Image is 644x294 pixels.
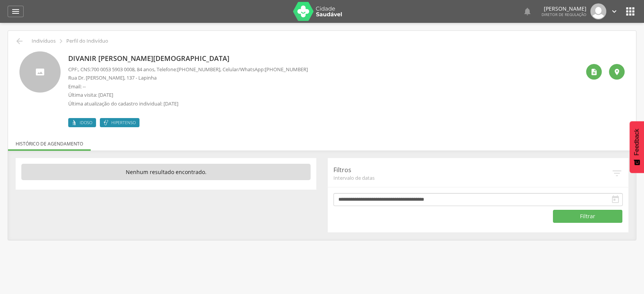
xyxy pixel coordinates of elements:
p: CPF: , CNS: , 84 anos, Telefone: , Celular/WhatsApp: [68,66,308,73]
span: [PHONE_NUMBER] [177,66,220,73]
p: Indivíduos [32,38,56,44]
button: Feedback - Mostrar pesquisa [630,121,644,173]
i:  [523,7,532,16]
p: [PERSON_NAME] [541,6,586,11]
button: Filtrar [553,210,622,223]
span: 700 0053 5903 0008 [91,66,135,73]
i:  [590,68,598,76]
p: Email: -- [68,83,308,90]
p: Última atualização do cadastro individual: [DATE] [68,100,308,107]
p: Filtros [333,166,611,174]
a:  [8,6,24,17]
p: Rua Dr. [PERSON_NAME], 137 - Lapinha [68,74,308,81]
p: Última visita: [DATE] [68,91,308,99]
p: Divanir [PERSON_NAME][DEMOGRAPHIC_DATA] [68,54,308,64]
i:  [611,195,620,204]
p: Perfil do Indivíduo [66,38,108,44]
i:  [624,5,636,18]
span: Hipertenso [111,120,136,126]
i:  [11,7,20,16]
span: Intervalo de datas [333,174,611,181]
span: Feedback [633,129,640,155]
span: Diretor de regulação [541,12,586,17]
i:  [613,68,621,76]
span: [PHONE_NUMBER] [265,66,308,73]
i:  [15,37,24,46]
i:  [611,168,623,179]
span: Idoso [80,120,92,126]
a:  [523,3,532,19]
p: Nenhum resultado encontrado. [21,164,311,181]
i:  [610,7,618,16]
a:  [610,3,618,19]
i:  [57,37,65,45]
